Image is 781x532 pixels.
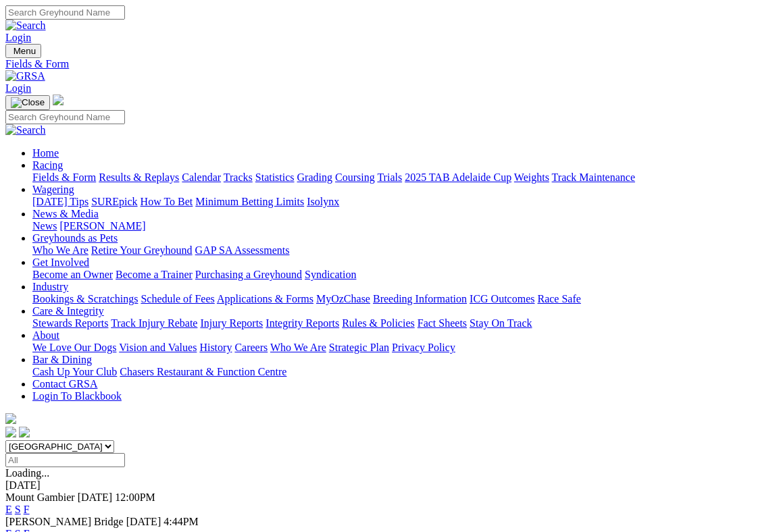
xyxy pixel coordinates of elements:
[126,516,161,527] span: [DATE]
[32,232,118,244] a: Greyhounds as Pets
[377,171,402,183] a: Trials
[307,196,339,207] a: Isolynx
[32,390,122,402] a: Login To Blackbook
[32,329,59,341] a: About
[195,244,290,256] a: GAP SA Assessments
[537,293,580,304] a: Race Safe
[32,171,96,183] a: Fields & Form
[32,269,113,280] a: Become an Owner
[392,342,455,353] a: Privacy Policy
[32,257,89,268] a: Get Involved
[32,293,138,304] a: Bookings & Scratchings
[32,281,68,292] a: Industry
[200,317,263,329] a: Injury Reports
[5,95,50,110] button: Toggle navigation
[32,305,104,317] a: Care & Integrity
[552,171,635,183] a: Track Maintenance
[32,317,108,329] a: Stewards Reports
[316,293,370,304] a: MyOzChase
[32,342,116,353] a: We Love Our Dogs
[116,269,193,280] a: Become a Trainer
[24,504,30,515] a: F
[32,147,59,159] a: Home
[297,171,332,183] a: Grading
[32,208,99,219] a: News & Media
[270,342,326,353] a: Who We Are
[141,293,214,304] a: Schedule of Fees
[224,171,253,183] a: Tracks
[32,244,776,257] div: Greyhounds as Pets
[514,171,549,183] a: Weights
[5,427,16,437] img: facebook.svg
[99,171,179,183] a: Results & Replays
[5,110,125,124] input: Search
[195,196,304,207] a: Minimum Betting Limits
[5,413,16,424] img: logo-grsa-white.png
[163,516,199,527] span: 4:44PM
[5,44,41,58] button: Toggle navigation
[115,491,155,503] span: 12:00PM
[32,159,63,171] a: Racing
[234,342,268,353] a: Careers
[111,317,197,329] a: Track Injury Rebate
[5,20,46,32] img: Search
[5,479,776,491] div: [DATE]
[32,196,776,208] div: Wagering
[5,82,31,94] a: Login
[470,317,532,329] a: Stay On Track
[32,354,92,365] a: Bar & Dining
[32,378,97,390] a: Contact GRSA
[59,220,145,232] a: [PERSON_NAME]
[15,504,21,515] a: S
[32,171,776,184] div: Racing
[91,196,137,207] a: SUREpick
[5,491,75,503] span: Mount Gambier
[342,317,415,329] a: Rules & Policies
[32,293,776,305] div: Industry
[182,171,221,183] a: Calendar
[19,427,30,437] img: twitter.svg
[32,317,776,329] div: Care & Integrity
[32,342,776,354] div: About
[120,366,286,377] a: Chasers Restaurant & Function Centre
[11,97,45,108] img: Close
[32,220,776,232] div: News & Media
[32,196,89,207] a: [DATE] Tips
[53,95,64,105] img: logo-grsa-white.png
[5,467,49,479] span: Loading...
[5,124,46,136] img: Search
[195,269,302,280] a: Purchasing a Greyhound
[141,196,193,207] a: How To Bet
[5,32,31,43] a: Login
[217,293,313,304] a: Applications & Forms
[255,171,295,183] a: Statistics
[418,317,467,329] a: Fact Sheets
[78,491,113,503] span: [DATE]
[305,269,356,280] a: Syndication
[119,342,197,353] a: Vision and Values
[5,58,776,70] a: Fields & Form
[405,171,511,183] a: 2025 TAB Adelaide Cup
[5,5,125,20] input: Search
[199,342,232,353] a: History
[266,317,339,329] a: Integrity Reports
[91,244,193,256] a: Retire Your Greyhound
[32,366,776,378] div: Bar & Dining
[5,504,12,515] a: E
[32,220,57,232] a: News
[335,171,375,183] a: Coursing
[5,453,125,467] input: Select date
[329,342,389,353] a: Strategic Plan
[470,293,534,304] a: ICG Outcomes
[5,516,124,527] span: [PERSON_NAME] Bridge
[14,46,36,56] span: Menu
[32,269,776,281] div: Get Involved
[32,244,89,256] a: Who We Are
[373,293,467,304] a: Breeding Information
[32,366,117,377] a: Cash Up Your Club
[5,70,45,82] img: GRSA
[32,184,74,195] a: Wagering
